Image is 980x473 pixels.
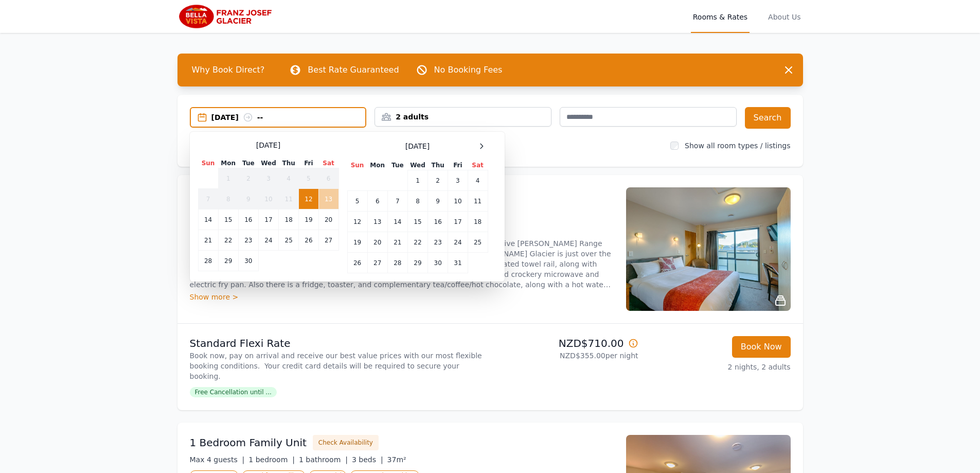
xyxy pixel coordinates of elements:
td: 15 [407,212,427,232]
th: Sat [318,159,338,168]
span: Why Book Direct? [184,60,273,80]
td: 28 [387,253,407,273]
th: Thu [279,159,299,168]
th: Fri [299,159,318,168]
td: 30 [428,253,448,273]
td: 5 [347,191,367,212]
td: 3 [258,168,278,189]
td: 18 [279,209,299,230]
th: Tue [387,161,407,170]
td: 2 [428,170,448,191]
td: 4 [279,168,299,189]
td: 30 [238,251,258,271]
button: Book Now [732,336,791,358]
td: 27 [318,230,338,251]
button: Search [745,107,791,129]
p: No Booking Fees [434,64,503,76]
td: 7 [387,191,407,212]
td: 12 [299,189,318,209]
span: 1 bathroom | [299,456,348,464]
span: Free Cancellation until ... [190,387,277,397]
td: 14 [387,212,407,232]
p: Standard Flexi Rate [190,336,486,351]
td: 28 [198,251,218,271]
td: 23 [428,232,448,253]
td: 27 [367,253,387,273]
td: 16 [238,209,258,230]
td: 12 [347,212,367,232]
td: 17 [448,212,468,232]
td: 11 [468,191,488,212]
span: Max 4 guests | [190,456,245,464]
td: 3 [448,170,468,191]
th: Sun [198,159,218,168]
span: 37m² [387,456,406,464]
td: 26 [299,230,318,251]
th: Thu [428,161,448,170]
td: 8 [407,191,427,212]
span: [DATE] [256,140,280,150]
td: 19 [347,232,367,253]
td: 22 [407,232,427,253]
span: 1 bedroom | [248,456,295,464]
td: 9 [238,189,258,209]
label: Show all room types / listings [685,142,790,150]
th: Wed [258,159,278,168]
th: Mon [218,159,238,168]
td: 23 [238,230,258,251]
th: Wed [407,161,427,170]
td: 13 [367,212,387,232]
span: [DATE] [405,141,430,151]
td: 15 [218,209,238,230]
td: 13 [318,189,338,209]
td: 24 [258,230,278,251]
span: 3 beds | [352,456,383,464]
td: 31 [448,253,468,273]
td: 10 [258,189,278,209]
td: 24 [448,232,468,253]
td: 25 [468,232,488,253]
td: 29 [218,251,238,271]
td: 14 [198,209,218,230]
td: 10 [448,191,468,212]
td: 20 [367,232,387,253]
p: Book now, pay on arrival and receive our best value prices with our most flexible booking conditi... [190,351,486,381]
div: [DATE] -- [211,112,366,122]
td: 4 [468,170,488,191]
p: NZD$710.00 [494,336,638,351]
td: 2 [238,168,258,189]
th: Mon [367,161,387,170]
td: 17 [258,209,278,230]
td: 22 [218,230,238,251]
td: 21 [387,232,407,253]
p: NZD$355.00 per night [494,351,638,361]
p: 2 nights, 2 adults [647,362,791,372]
td: 5 [299,168,318,189]
div: Show more > [190,292,614,302]
th: Sat [468,161,488,170]
td: 9 [428,191,448,212]
td: 6 [318,168,338,189]
td: 1 [218,168,238,189]
th: Fri [448,161,468,170]
td: 11 [279,189,299,209]
td: 6 [367,191,387,212]
td: 29 [407,253,427,273]
th: Sun [347,161,367,170]
button: Check Availability [313,435,379,450]
td: 25 [279,230,299,251]
th: Tue [238,159,258,168]
td: 21 [198,230,218,251]
td: 8 [218,189,238,209]
td: 1 [407,170,427,191]
td: 20 [318,209,338,230]
p: Best Rate Guaranteed [308,64,399,76]
td: 18 [468,212,488,232]
div: 2 adults [375,112,551,122]
td: 19 [299,209,318,230]
td: 26 [347,253,367,273]
td: 7 [198,189,218,209]
h3: 1 Bedroom Family Unit [190,435,307,450]
img: Bella Vista Franz Josef Glacier [177,4,276,29]
td: 16 [428,212,448,232]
